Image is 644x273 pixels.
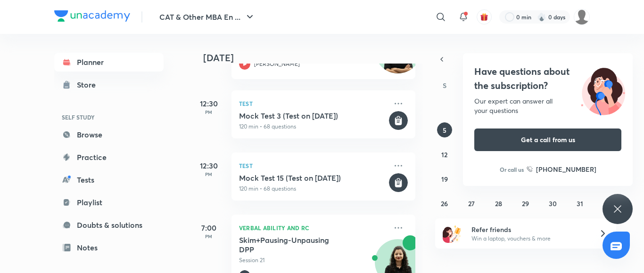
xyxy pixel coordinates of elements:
a: Practice [54,148,164,167]
h5: 12:30 [190,160,228,171]
a: Company Logo [54,10,130,24]
button: October 28, 2025 [491,196,506,211]
p: PM [190,171,228,177]
abbr: October 5, 2025 [443,126,446,135]
h5: Mock Test 15 (Test on 5.10.2025) [239,173,387,183]
a: Tests [54,170,164,189]
a: Doubts & solutions [54,216,164,234]
abbr: October 29, 2025 [522,199,529,208]
a: Browse [54,125,164,144]
img: streak [537,12,546,22]
h6: [PHONE_NUMBER] [536,164,596,174]
h5: 7:00 [190,222,228,233]
abbr: October 28, 2025 [495,199,502,208]
a: Planner [54,53,164,72]
button: CAT & Other MBA En ... [154,8,261,26]
p: [PERSON_NAME] [254,60,300,68]
h6: SELF STUDY [54,109,164,125]
img: Company Logo [54,10,130,22]
button: [DATE] [448,53,603,66]
p: 120 min • 68 questions [239,185,387,193]
a: Playlist [54,193,164,212]
h4: [DATE] [203,52,425,64]
button: avatar [477,9,492,24]
a: Notes [54,238,164,257]
button: October 30, 2025 [545,196,560,211]
h5: 12:30 [190,98,228,109]
h4: Have questions about the subscription? [474,64,621,93]
button: October 29, 2025 [518,196,533,211]
abbr: October 31, 2025 [577,199,583,208]
p: Test [239,160,387,171]
p: 120 min • 68 questions [239,122,387,131]
p: Or call us [500,165,524,174]
img: avatar [480,13,488,21]
button: Get a call from us [474,128,621,151]
a: [PHONE_NUMBER] [527,164,596,174]
p: PM [190,233,228,239]
button: October 26, 2025 [437,196,452,211]
button: October 27, 2025 [464,196,479,211]
button: October 19, 2025 [437,171,452,186]
abbr: October 27, 2025 [468,199,475,208]
p: Win a laptop, vouchers & more [471,234,587,243]
a: Store [54,75,164,94]
button: October 12, 2025 [437,147,452,162]
p: Session 21 [239,256,387,265]
abbr: October 19, 2025 [441,175,448,184]
button: October 31, 2025 [572,196,587,211]
p: Verbal Ability and RC [239,222,387,233]
img: referral [443,224,462,243]
h6: Refer friends [471,225,587,234]
p: PM [190,109,228,115]
abbr: Sunday [443,81,446,90]
div: Our expert can answer all your questions [474,96,621,115]
abbr: October 12, 2025 [441,150,447,159]
div: Store [77,79,101,90]
h5: Mock Test 3 (Test on 05.10.2025) [239,111,387,120]
abbr: October 30, 2025 [549,199,557,208]
abbr: October 26, 2025 [441,199,448,208]
p: Test [239,98,387,109]
button: October 5, 2025 [437,122,452,137]
img: chirag [574,9,590,25]
img: ttu_illustration_new.svg [573,64,633,115]
h5: Skim+Pausing-Unpausing DPP [239,235,356,254]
